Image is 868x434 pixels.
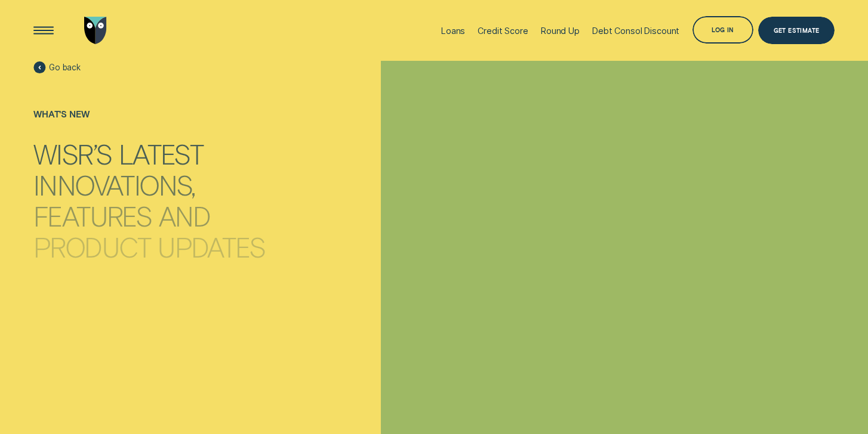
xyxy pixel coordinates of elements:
[33,202,152,230] div: features
[592,26,679,36] div: Debt Consol Discount
[33,140,112,168] div: Wisr’s
[84,17,107,44] img: Wisr
[692,16,753,44] button: Log in
[33,61,81,73] a: Go back
[159,202,211,230] div: and
[30,17,57,44] button: Open Menu
[758,17,835,44] a: Get Estimate
[441,26,465,36] div: Loans
[33,108,265,119] div: What's new
[478,26,528,36] div: Credit Score
[33,171,195,199] div: innovations,
[49,63,81,73] span: Go back
[158,233,265,261] div: updates
[119,140,203,168] div: latest
[33,135,265,245] h1: Wisr’s latest innovations, features and product updates
[541,26,580,36] div: Round Up
[33,233,151,261] div: product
